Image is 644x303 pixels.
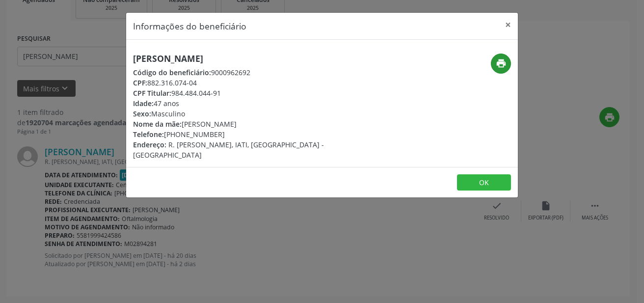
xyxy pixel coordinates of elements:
[133,109,380,119] div: Masculino
[457,174,511,191] button: OK
[133,119,380,129] div: [PERSON_NAME]
[133,130,164,139] span: Telefone:
[133,98,380,109] div: 47 anos
[133,78,147,87] span: CPF:
[133,68,211,77] span: Código do beneficiário:
[133,20,246,32] h5: Informações do beneficiário
[133,140,324,160] span: R. [PERSON_NAME], IATI, [GEOGRAPHIC_DATA] - [GEOGRAPHIC_DATA]
[133,99,154,108] span: Idade:
[498,13,518,37] button: Close
[133,129,380,139] div: [PHONE_NUMBER]
[133,54,380,64] h5: [PERSON_NAME]
[133,88,380,98] div: 984.484.044-91
[133,88,171,98] span: CPF Titular:
[133,78,380,88] div: 882.316.074-04
[133,67,380,78] div: 9000962692
[491,54,511,74] button: print
[133,119,182,129] span: Nome da mãe:
[496,58,507,69] i: print
[133,109,151,118] span: Sexo:
[133,140,166,149] span: Endereço:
